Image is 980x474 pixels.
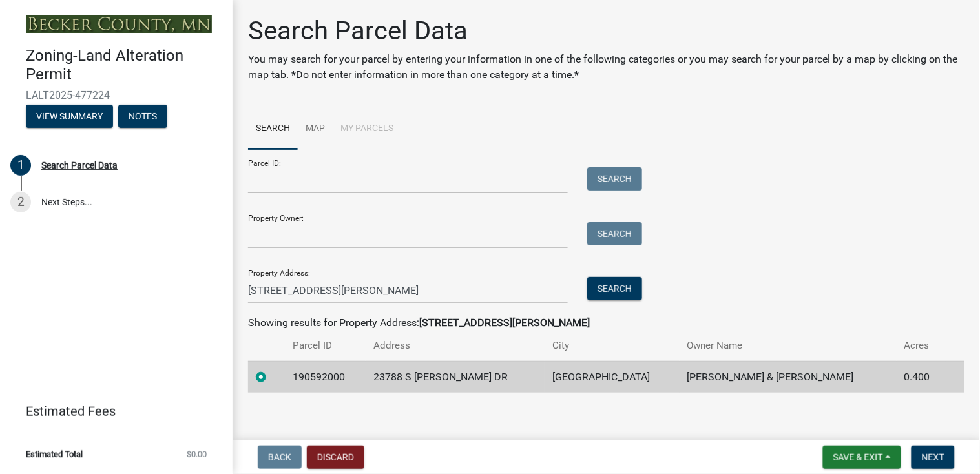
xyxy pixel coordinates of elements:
button: Next [912,446,955,469]
a: Map [298,108,333,150]
button: Search [587,222,642,245]
td: 0.400 [897,361,946,393]
span: Save & Exit [833,452,883,462]
img: Becker County, Minnesota [26,15,212,33]
button: Notes [118,105,167,128]
wm-modal-confirm: Notes [118,112,167,122]
th: Owner Name [680,331,897,361]
h4: Zoning-Land Alteration Permit [26,46,222,84]
td: [PERSON_NAME] & [PERSON_NAME] [680,361,897,393]
td: 190592000 [285,361,366,393]
button: View Summary [26,105,113,128]
button: Search [587,167,642,191]
div: Showing results for Property Address: [248,315,964,331]
h1: Search Parcel Data [248,15,964,46]
td: [GEOGRAPHIC_DATA] [545,361,680,393]
wm-modal-confirm: Summary [26,112,113,122]
span: Estimated Total [26,450,83,459]
button: Back [258,446,302,469]
th: Address [366,331,545,361]
th: Parcel ID [285,331,366,361]
th: City [545,331,680,361]
td: 23788 S [PERSON_NAME] DR [366,361,545,393]
a: Estimated Fees [10,398,212,424]
span: $0.00 [187,450,207,459]
span: LALT2025-477224 [26,89,207,101]
span: Back [268,452,291,462]
p: You may search for your parcel by entering your information in one of the following categories or... [248,52,964,83]
th: Acres [897,331,946,361]
button: Discard [307,446,364,469]
div: Search Parcel Data [41,161,118,170]
button: Save & Exit [823,446,901,469]
a: Search [248,108,298,150]
div: 2 [10,192,31,212]
div: 1 [10,155,31,176]
button: Search [587,277,642,300]
span: Next [922,452,944,462]
strong: [STREET_ADDRESS][PERSON_NAME] [419,316,590,329]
